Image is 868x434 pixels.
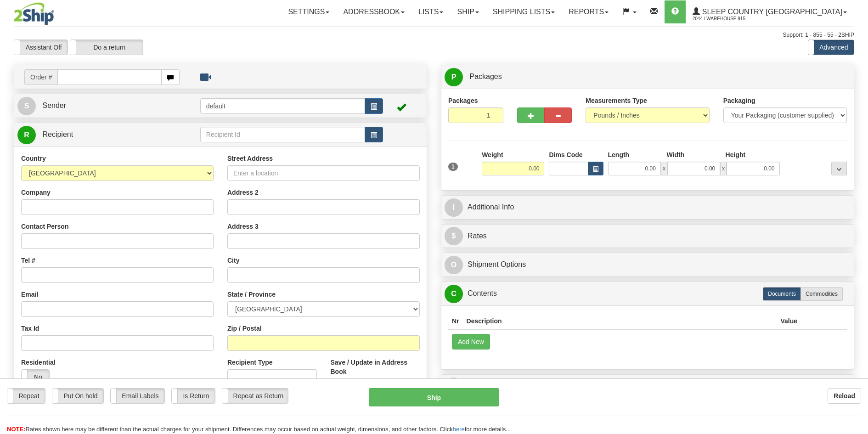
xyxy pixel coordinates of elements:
b: Reload [834,392,855,400]
label: Assistant Off [14,40,68,55]
span: $ [445,227,463,245]
label: Packages [448,96,478,105]
th: Description [463,313,777,330]
input: Recipient Id [200,127,365,142]
input: Sender Id [200,98,365,114]
a: CContents [445,284,851,303]
a: here [453,426,465,433]
a: S Sender [17,96,200,115]
a: Shipping lists [486,0,562,23]
span: Order # [24,69,57,85]
button: Reload [828,388,861,404]
label: Height [726,150,746,159]
a: OShipment Options [445,255,851,274]
label: Dims Code [549,150,582,159]
label: State / Province [227,290,276,299]
label: Tax Id [21,324,39,333]
a: P Packages [445,68,851,86]
label: City [227,256,239,265]
span: C [445,285,463,303]
label: Save / Update in Address Book [331,358,420,376]
button: Add New [452,334,490,349]
span: x [661,162,667,175]
span: R [445,378,463,396]
span: Sender [42,101,66,109]
label: Email Labels [111,389,164,403]
label: Address 3 [227,222,259,231]
label: Country [21,154,46,163]
span: 2044 / Warehouse 915 [693,14,761,23]
label: Recipient Type [227,358,273,367]
label: Zip / Postal [227,324,262,333]
th: Nr [448,313,463,330]
label: Repeat as Return [222,389,288,403]
a: Lists [411,0,450,23]
span: Sleep Country [GEOGRAPHIC_DATA] [700,8,842,16]
label: Email [21,290,38,299]
span: 1 [448,163,458,171]
label: Do a return [70,40,143,55]
label: Repeat [7,389,45,403]
span: P [445,68,463,86]
span: Packages [469,73,502,80]
label: No [22,370,49,384]
span: I [445,198,463,217]
label: Length [608,150,630,159]
a: Addressbook [336,0,411,23]
th: Value [777,313,801,330]
a: Reports [562,0,615,23]
label: Street Address [227,154,273,163]
a: R Recipient [17,125,180,144]
span: NOTE: [7,426,25,433]
span: R [17,126,36,144]
div: ... [831,162,847,175]
span: Recipient [42,130,73,138]
a: $Rates [445,227,851,246]
span: x [720,162,727,175]
a: Sleep Country [GEOGRAPHIC_DATA] 2044 / Warehouse 915 [686,0,854,23]
a: Ship [450,0,485,23]
label: Residential [21,358,56,367]
label: Commodities [800,287,843,301]
label: Put On hold [52,389,103,403]
label: Is Return [172,389,215,403]
label: Measurements Type [586,96,647,105]
label: Address 2 [227,188,259,197]
label: Company [21,188,51,197]
input: Enter a location [227,165,420,181]
label: Packaging [723,96,755,105]
a: RReturn Shipment [445,377,851,396]
label: Advanced [808,40,854,55]
a: Settings [281,0,336,23]
div: Support: 1 - 855 - 55 - 2SHIP [14,31,854,39]
span: S [17,97,36,115]
span: O [445,256,463,274]
label: Contact Person [21,222,68,231]
img: logo2044.jpg [14,2,54,25]
label: Weight [482,150,503,159]
button: Ship [369,388,500,406]
a: IAdditional Info [445,198,851,217]
label: Tel # [21,256,35,265]
label: Documents [763,287,801,301]
label: Width [667,150,685,159]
